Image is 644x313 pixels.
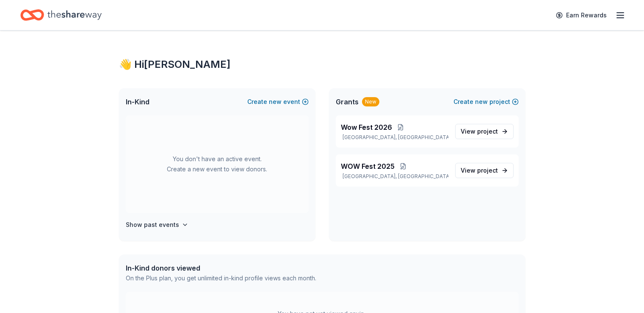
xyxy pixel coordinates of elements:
[477,167,498,174] span: project
[336,97,359,107] span: Grants
[362,97,379,106] div: New
[341,134,448,141] p: [GEOGRAPHIC_DATA], [GEOGRAPHIC_DATA]
[126,97,149,107] span: In-Kind
[551,8,612,23] a: Earn Rewards
[461,126,498,137] span: View
[269,97,282,107] span: new
[455,124,514,139] a: View project
[126,273,316,283] div: On the Plus plan, you get unlimited in-kind profile views each month.
[341,122,392,132] span: Wow Fest 2026
[126,220,188,230] button: Show past events
[341,161,395,171] span: WOW Fest 2025
[453,97,519,107] button: Createnewproject
[455,163,514,178] a: View project
[126,115,309,213] div: You don't have an active event. Create a new event to view donors.
[126,263,316,273] div: In-Kind donors viewed
[247,97,309,107] button: Createnewevent
[119,58,525,71] div: 👋 Hi [PERSON_NAME]
[477,128,498,135] span: project
[475,97,488,107] span: new
[126,220,179,230] h4: Show past events
[341,173,448,180] p: [GEOGRAPHIC_DATA], [GEOGRAPHIC_DATA]
[20,5,102,25] a: Home
[461,165,498,176] span: View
